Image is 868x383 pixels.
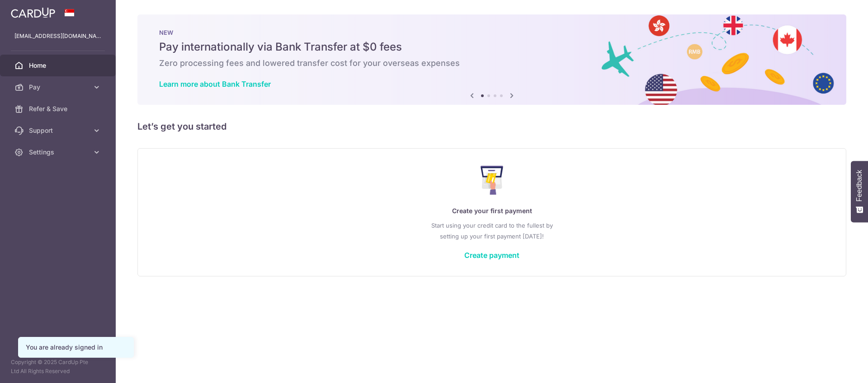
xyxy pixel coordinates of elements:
[11,7,55,18] img: CardUp
[29,83,89,92] span: Pay
[14,32,101,41] p: [EMAIL_ADDRESS][DOMAIN_NAME]
[137,14,846,105] img: Bank transfer banner
[159,79,271,89] a: Learn more about Bank Transfer
[29,148,89,157] span: Settings
[159,29,825,36] p: NEW
[159,58,825,69] h6: Zero processing fees and lowered transfer cost for your overseas expenses
[156,206,828,216] p: Create your first payment
[855,170,863,201] span: Feedback
[29,61,89,70] span: Home
[464,251,519,260] a: Create payment
[851,161,868,222] button: Feedback - Show survey
[29,104,89,113] span: Refer & Save
[26,343,126,352] div: You are already signed in
[137,119,846,134] h5: Let’s get you started
[29,126,89,135] span: Support
[481,166,504,195] img: Make Payment
[156,220,828,242] p: Start using your credit card to the fullest by setting up your first payment [DATE]!
[159,40,825,54] h5: Pay internationally via Bank Transfer at $0 fees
